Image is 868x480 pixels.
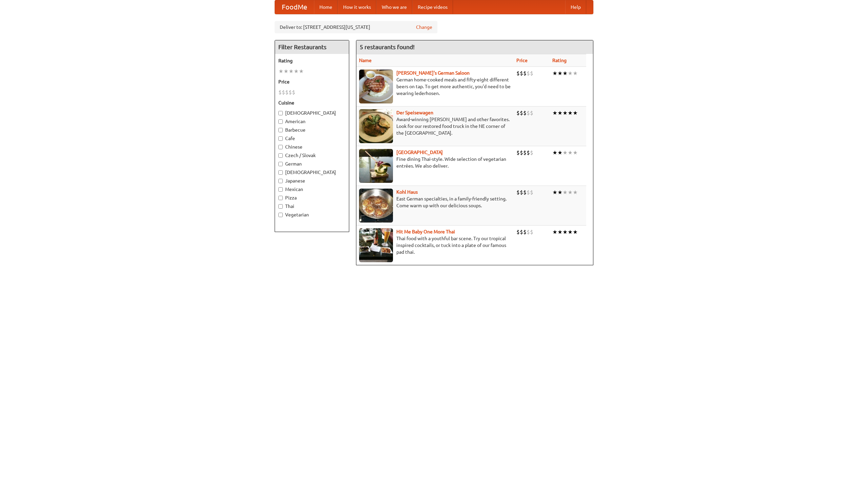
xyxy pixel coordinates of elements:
[563,189,568,196] li: ★
[278,78,346,85] h5: Price
[565,0,586,14] a: Help
[568,70,573,77] li: ★
[278,160,346,167] label: German
[278,177,346,184] label: Japanese
[523,228,527,236] li: $
[516,189,520,196] li: $
[412,0,453,14] a: Recipe videos
[359,235,511,255] p: Thai food with a youthful bar scene. Try our tropical inspired cocktails, or tuck into a plate of...
[278,169,346,176] label: [DEMOGRAPHIC_DATA]
[568,109,573,117] li: ★
[278,110,346,116] label: [DEMOGRAPHIC_DATA]
[359,116,511,136] p: Award-winning [PERSON_NAME] and other favorites. Look for our restored food truck in the NE corne...
[523,109,527,117] li: $
[527,109,530,117] li: $
[278,128,283,132] input: Barbecue
[520,70,523,77] li: $
[283,68,289,75] li: ★
[552,189,557,196] li: ★
[530,228,533,236] li: $
[376,0,412,14] a: Who we are
[314,0,338,14] a: Home
[278,162,283,166] input: German
[278,213,283,217] input: Vegetarian
[516,149,520,156] li: $
[563,149,568,156] li: ★
[359,109,393,143] img: speisewagen.jpg
[396,110,433,115] a: Der Speisewagen
[573,228,578,236] li: ★
[359,156,511,169] p: Fine dining Thai-style. Wide selection of vegetarian entrées. We also deliver.
[520,228,523,236] li: $
[278,152,346,159] label: Czech / Slovak
[359,58,372,63] a: Name
[289,68,294,75] li: ★
[568,189,573,196] li: ★
[278,179,283,183] input: Japanese
[557,70,563,77] li: ★
[523,149,527,156] li: $
[396,229,455,234] a: Hit Me Baby One More Thai
[278,127,346,133] label: Barbecue
[299,68,304,75] li: ★
[359,189,393,223] img: kohlhaus.jpg
[568,228,573,236] li: ★
[275,40,349,54] h4: Filter Restaurants
[396,70,470,76] a: [PERSON_NAME]'s German Saloon
[530,149,533,156] li: $
[278,118,346,125] label: American
[359,195,511,209] p: East German specialties, in a family-friendly setting. Come warm up with our delicious soups.
[294,68,299,75] li: ★
[516,58,528,63] a: Price
[552,58,567,63] a: Rating
[552,149,557,156] li: ★
[278,203,346,210] label: Thai
[278,211,346,218] label: Vegetarian
[573,70,578,77] li: ★
[563,228,568,236] li: ★
[278,145,283,149] input: Chinese
[530,189,533,196] li: $
[278,89,282,96] li: $
[338,0,376,14] a: How it works
[552,70,557,77] li: ★
[278,204,283,209] input: Thai
[278,68,283,75] li: ★
[557,109,563,117] li: ★
[527,228,530,236] li: $
[523,189,527,196] li: $
[359,149,393,183] img: satay.jpg
[530,70,533,77] li: $
[396,150,443,155] a: [GEOGRAPHIC_DATA]
[278,194,346,201] label: Pizza
[278,119,283,124] input: American
[552,228,557,236] li: ★
[552,109,557,117] li: ★
[573,109,578,117] li: ★
[292,89,295,96] li: $
[520,189,523,196] li: $
[416,24,432,31] a: Change
[359,70,393,103] img: esthers.jpg
[563,70,568,77] li: ★
[527,189,530,196] li: $
[527,70,530,77] li: $
[527,149,530,156] li: $
[285,89,289,96] li: $
[278,187,283,192] input: Mexican
[282,89,285,96] li: $
[289,89,292,96] li: $
[557,149,563,156] li: ★
[360,44,415,50] ng-pluralize: 5 restaurants found!
[520,149,523,156] li: $
[359,76,511,97] p: German home-cooked meals and fifty-eight different beers on tap. To get more authentic, you'd nee...
[520,109,523,117] li: $
[278,186,346,193] label: Mexican
[573,149,578,156] li: ★
[275,0,314,14] a: FoodMe
[278,111,283,115] input: [DEMOGRAPHIC_DATA]
[557,228,563,236] li: ★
